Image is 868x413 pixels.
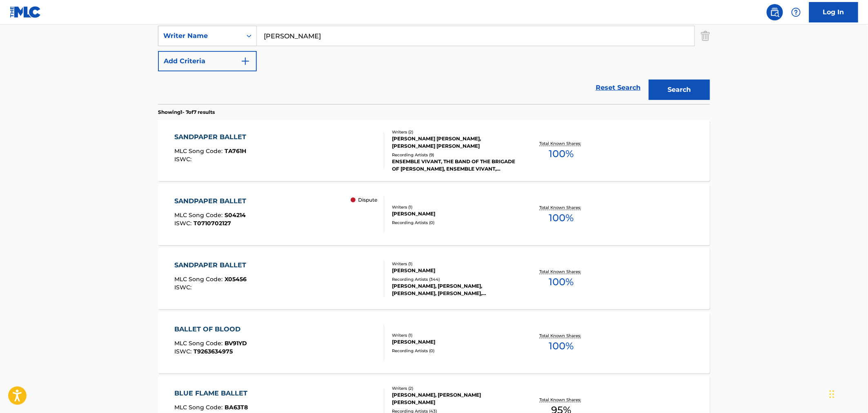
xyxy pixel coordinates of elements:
span: 100 % [549,211,574,225]
p: Total Known Shares: [539,333,583,339]
div: Writers ( 2 ) [392,385,515,391]
div: Drag [830,382,835,406]
span: ISWC : [175,284,194,291]
span: BA63T8 [225,404,248,411]
div: Writers ( 2 ) [392,129,515,135]
form: Search Form [158,0,710,104]
div: ENSEMBLE VIVANT, THE BAND OF THE BRIGADE OF [PERSON_NAME], ENSEMBLE VIVANT, ENSEMBLE VIVANT, ENSE... [392,158,515,173]
span: S04214 [225,211,246,219]
img: MLC Logo [10,6,41,18]
p: Dispute [358,196,377,204]
span: ISWC : [175,155,194,163]
div: Recording Artists ( 0 ) [392,348,515,354]
span: MLC Song Code : [175,211,225,219]
span: MLC Song Code : [175,340,225,347]
p: Total Known Shares: [539,269,583,275]
span: 100 % [549,275,574,289]
a: Public Search [767,4,783,20]
img: 9d2ae6d4665cec9f34b9.svg [240,56,250,66]
button: Add Criteria [158,51,257,71]
p: Showing 1 - 7 of 7 results [158,109,215,116]
div: Recording Artists ( 9 ) [392,152,515,158]
button: Search [649,80,710,100]
span: ISWC : [175,220,194,227]
a: SANDPAPER BALLETMLC Song Code:S04214ISWC:T0710702127 DisputeWriters (1)[PERSON_NAME]Recording Art... [158,184,710,245]
span: MLC Song Code : [175,275,225,283]
div: SANDPAPER BALLET [175,196,251,206]
div: Writer Name [163,31,237,41]
a: Reset Search [592,79,645,97]
span: MLC Song Code : [175,404,225,411]
div: [PERSON_NAME] [392,267,515,274]
div: Writers ( 1 ) [392,261,515,267]
p: Total Known Shares: [539,204,583,211]
div: [PERSON_NAME] [392,338,515,346]
span: T0710702127 [194,220,231,227]
span: X05456 [225,275,247,283]
div: Recording Artists ( 344 ) [392,276,515,282]
div: BALLET OF BLOOD [175,324,247,334]
span: ISWC : [175,348,194,355]
span: MLC Song Code : [175,147,225,155]
div: BLUE FLAME BALLET [175,389,252,398]
img: help [791,7,801,17]
p: Total Known Shares: [539,397,583,403]
span: BV91YD [225,340,247,347]
div: [PERSON_NAME] [392,210,515,218]
img: Delete Criterion [701,26,710,46]
div: Writers ( 1 ) [392,332,515,338]
span: T9263634975 [194,348,233,355]
img: search [770,7,780,17]
span: TA761H [225,147,247,155]
div: SANDPAPER BALLET [175,132,251,142]
a: SANDPAPER BALLETMLC Song Code:TA761HISWC:Writers (2)[PERSON_NAME] [PERSON_NAME], [PERSON_NAME] [P... [158,120,710,181]
div: [PERSON_NAME], [PERSON_NAME] [PERSON_NAME] [392,391,515,406]
a: SANDPAPER BALLETMLC Song Code:X05456ISWC:Writers (1)[PERSON_NAME]Recording Artists (344)[PERSON_N... [158,248,710,309]
div: [PERSON_NAME], [PERSON_NAME], [PERSON_NAME], [PERSON_NAME], [PERSON_NAME], [PERSON_NAME] [392,282,515,297]
div: SANDPAPER BALLET [175,260,251,270]
a: Log In [809,2,858,22]
a: BALLET OF BLOODMLC Song Code:BV91YDISWC:T9263634975Writers (1)[PERSON_NAME]Recording Artists (0)T... [158,312,710,373]
span: 100 % [549,339,574,353]
div: Help [788,4,804,20]
p: Total Known Shares: [539,140,583,147]
div: [PERSON_NAME] [PERSON_NAME], [PERSON_NAME] [PERSON_NAME] [392,135,515,150]
div: Writers ( 1 ) [392,204,515,210]
div: Recording Artists ( 0 ) [392,220,515,226]
span: 100 % [549,147,574,161]
iframe: Chat Widget [827,374,868,413]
